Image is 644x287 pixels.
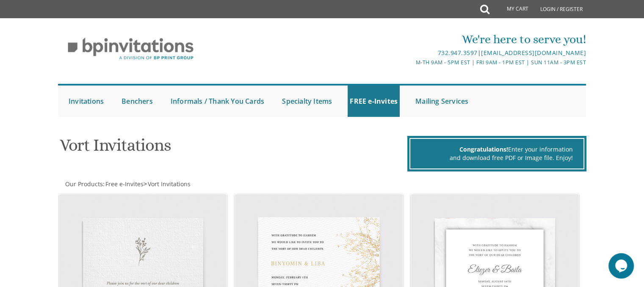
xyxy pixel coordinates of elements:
[489,1,534,18] a: My Cart
[421,154,573,162] div: and download free PDF or Image file. Enjoy!
[608,253,636,279] iframe: chat widget
[66,86,106,117] a: Invitations
[348,86,400,117] a: FREE e-Invites
[413,86,470,117] a: Mailing Services
[459,145,508,153] span: Congratulations!
[105,180,144,188] span: Free e-Invites
[144,180,191,188] span: >
[119,86,155,117] a: Benchers
[147,180,191,188] a: Vort Invitations
[235,48,586,58] div: |
[280,86,334,117] a: Specialty Items
[64,180,103,188] a: Our Products
[105,180,144,188] a: Free e-Invites
[437,49,477,57] a: 732.947.3597
[421,145,573,154] div: Enter your information
[58,31,203,66] img: BP Invitation Loft
[148,180,191,188] span: Vort Invitations
[481,49,586,57] a: [EMAIL_ADDRESS][DOMAIN_NAME]
[60,136,405,161] h1: Vort Invitations
[169,86,266,117] a: Informals / Thank You Cards
[58,180,322,188] div: :
[235,31,586,48] div: We're here to serve you!
[235,58,586,67] div: M-Th 9am - 5pm EST | Fri 9am - 1pm EST | Sun 11am - 3pm EST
